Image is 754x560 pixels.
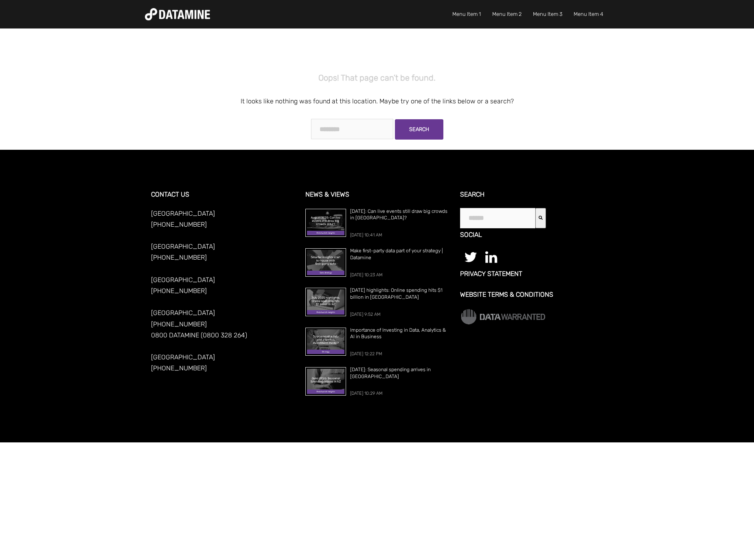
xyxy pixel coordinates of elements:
[151,241,294,252] p: [GEOGRAPHIC_DATA]
[350,351,382,357] span: [DATE] 12:22 PM
[151,252,294,263] p: [PHONE_NUMBER]
[492,10,522,19] a: Menu Item 2
[395,119,443,140] a: Search
[145,11,210,19] a: Datamine
[305,328,346,356] img: Importance of Investing in Data, Analytics & AI in Business
[305,209,346,237] img: August 2025: Can live events still draw big crowds in NZ?
[145,8,210,20] img: Datamine
[350,208,447,221] span: [DATE]: Can live events still draw big crowds in [GEOGRAPHIC_DATA]?
[151,363,294,374] p: [PHONE_NUMBER]
[460,308,546,325] img: Data Warranted
[350,287,448,301] a: [DATE] highlights: Online spending hits $1 billion in [GEOGRAPHIC_DATA]
[350,327,446,340] span: Importance of Investing in Data, Analytics & AI in Business
[460,270,522,278] span: Privacy Statement
[305,248,346,277] img: Make first-party data part of your strategy | Datamine
[151,190,294,208] h3: CONTACT US
[151,319,294,330] p: [PHONE_NUMBER]
[151,307,294,318] p: [GEOGRAPHIC_DATA]
[305,367,346,396] img: June 2025: Seasonal spending arrives in New Zealand
[460,208,535,228] input: This is a search field with an auto-suggest feature attached.
[151,274,294,285] p: [GEOGRAPHIC_DATA]
[350,327,448,341] a: Importance of Investing in Data, Analytics & AI in Business
[460,231,603,248] h3: Social
[145,73,609,82] h2: Oops! That page can’t be found.
[533,10,562,19] a: Menu Item 3
[350,247,448,261] a: Make first-party data part of your strategy | Datamine
[350,312,381,317] span: [DATE] 9:52 AM
[350,272,383,278] span: [DATE] 10:23 AM
[350,208,448,222] a: [DATE]: Can live events still draw big crowds in [GEOGRAPHIC_DATA]?
[452,10,481,19] a: Menu Item 1
[460,190,603,208] h3: Search
[350,366,448,380] a: [DATE]: Seasonal spending arrives in [GEOGRAPHIC_DATA]
[151,208,294,230] p: [GEOGRAPHIC_DATA] [PHONE_NUMBER]
[145,96,609,107] p: It looks like nothing was found at this location. Maybe try one of the links below or a search?
[151,330,294,341] p: 0800 DATAMINE (0800 328 264)
[535,208,546,228] button: Search
[574,10,603,19] a: Menu Item 4
[460,270,603,278] a: Privacy Statement
[350,232,382,238] span: [DATE] 10:41 AM
[305,190,448,208] h3: News & Views
[460,291,553,298] span: Website Terms & Conditions
[151,285,294,296] p: [PHONE_NUMBER]
[350,367,431,379] span: [DATE]: Seasonal spending arrives in [GEOGRAPHIC_DATA]
[350,287,443,300] span: [DATE] highlights: Online spending hits $1 billion in [GEOGRAPHIC_DATA]
[350,391,383,396] span: [DATE] 10:29 AM
[350,248,443,260] span: Make first-party data part of your strategy | Datamine
[460,291,603,298] a: Website Terms & Conditions
[151,352,294,363] p: [GEOGRAPHIC_DATA]
[305,288,346,316] img: July 2025 highlights: Online spending hits $1 billion in New Zealand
